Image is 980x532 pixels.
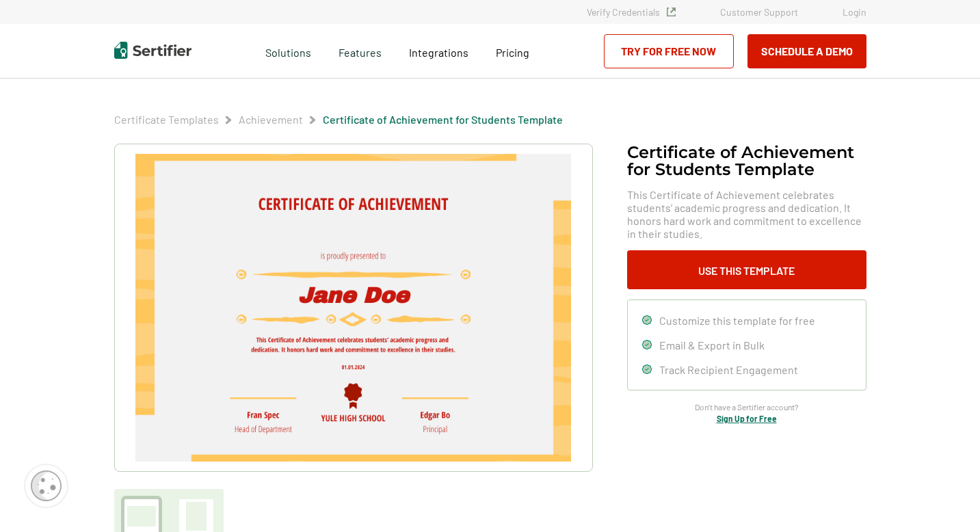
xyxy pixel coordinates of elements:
[135,154,570,462] img: Certificate of Achievement for Students Template
[31,470,62,501] img: Cookie Popup Icon
[627,144,866,178] h1: Certificate of Achievement for Students Template
[720,6,798,18] a: Customer Support
[912,466,980,532] iframe: Chat Widget
[114,113,563,127] div: Breadcrumb
[239,113,303,127] span: Achievement
[496,42,529,59] a: Pricing
[659,314,815,327] span: Customize this template for free
[587,6,676,18] a: Verify Credentials
[265,42,311,59] span: Solutions
[843,6,866,18] a: Login
[323,113,563,127] span: Certificate of Achievement for Students Template
[659,363,798,376] span: Track Recipient Engagement
[409,42,468,59] a: Integrations
[659,338,765,351] span: Email & Export in Bulk
[627,250,866,289] button: Use This Template
[747,34,866,68] button: Schedule a Demo
[409,46,468,59] span: Integrations
[604,34,734,68] a: Try for Free Now
[339,42,382,59] span: Features
[627,188,866,240] span: This Certificate of Achievement celebrates students’ academic progress and dedication. It honors ...
[114,113,219,126] a: Certificate Templates
[695,401,799,414] span: Don’t have a Sertifier account?
[114,42,191,59] img: Sertifier | Digital Credentialing Platform
[717,414,777,423] a: Sign Up for Free
[667,8,676,16] img: Verified
[323,113,563,126] a: Certificate of Achievement for Students Template
[114,113,219,127] span: Certificate Templates
[496,46,529,59] span: Pricing
[239,113,303,126] a: Achievement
